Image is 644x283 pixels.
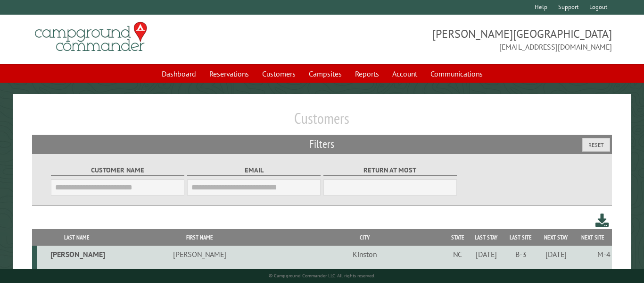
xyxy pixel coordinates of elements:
td: W-5 [504,263,538,280]
small: © Campground Commander LLC. All rights reserved. [269,273,375,279]
div: [DATE] [471,249,503,259]
th: Next Site [574,229,612,246]
th: City [283,229,446,246]
th: State [446,229,469,246]
td: M-4 [574,246,612,263]
th: Last Name [37,229,116,246]
h2: Filters [32,135,611,153]
td: [PERSON_NAME] [116,263,283,280]
th: Next Stay [538,229,574,246]
th: Last Stay [469,229,504,246]
td: [PERSON_NAME] [37,263,116,280]
td: [PERSON_NAME] [37,246,116,263]
a: Download this customer list (.csv) [595,212,609,229]
a: Communications [425,65,488,83]
a: Reservations [204,65,255,83]
span: [PERSON_NAME][GEOGRAPHIC_DATA] [EMAIL_ADDRESS][DOMAIN_NAME] [322,26,612,52]
th: Last Site [504,229,538,246]
label: Customer Name [51,165,184,176]
a: Dashboard [156,65,202,83]
div: [DATE] [539,249,572,259]
img: Campground Commander [32,18,150,55]
td: Kinston [283,246,446,263]
a: Campsites [303,65,347,83]
h1: Customers [32,109,611,135]
td: B-3 [504,246,538,263]
button: Reset [582,138,610,152]
th: First Name [116,229,283,246]
div: [DATE] [471,266,503,276]
a: Account [387,65,423,83]
td: NC [446,246,469,263]
label: Return at most [323,165,457,176]
a: Customers [256,65,301,83]
td: [PERSON_NAME] [116,246,283,263]
label: Email [187,165,321,176]
a: Reports [349,65,385,83]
